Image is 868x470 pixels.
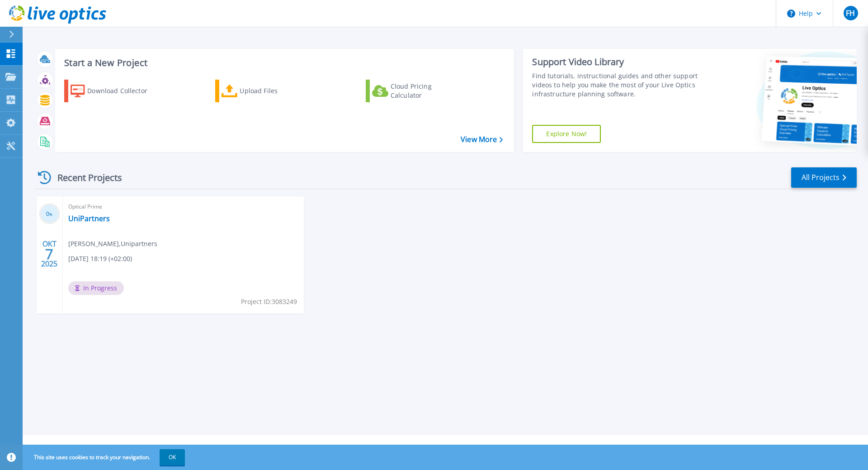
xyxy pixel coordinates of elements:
div: Upload Files [240,82,312,100]
h3: Start a New Project [64,58,503,68]
div: Cloud Pricing Calculator [391,82,463,100]
a: Upload Files [215,80,316,102]
a: UniPartners [68,214,110,223]
span: This site uses cookies to track your navigation. [25,449,185,465]
h3: 0 [39,209,60,219]
a: Cloud Pricing Calculator [366,80,467,102]
button: OK [160,449,185,465]
div: Recent Projects [35,166,134,189]
span: Optical Prime [68,202,298,212]
a: Download Collector [64,80,165,102]
span: In Progress [68,281,124,295]
span: % [49,212,52,217]
div: Find tutorials, instructional guides and other support videos to help you make the most of your L... [532,71,702,99]
div: Support Video Library [532,56,702,68]
div: Download Collector [87,82,160,100]
a: All Projects [791,167,857,188]
span: Project ID: 3083249 [241,297,297,307]
span: [PERSON_NAME] , Unipartners [68,239,157,249]
div: OKT 2025 [41,237,58,271]
a: Explore Now! [532,125,601,143]
span: 7 [45,250,53,258]
span: FH [846,9,855,17]
a: View More [461,135,503,144]
span: [DATE] 18:19 (+02:00) [68,254,132,264]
